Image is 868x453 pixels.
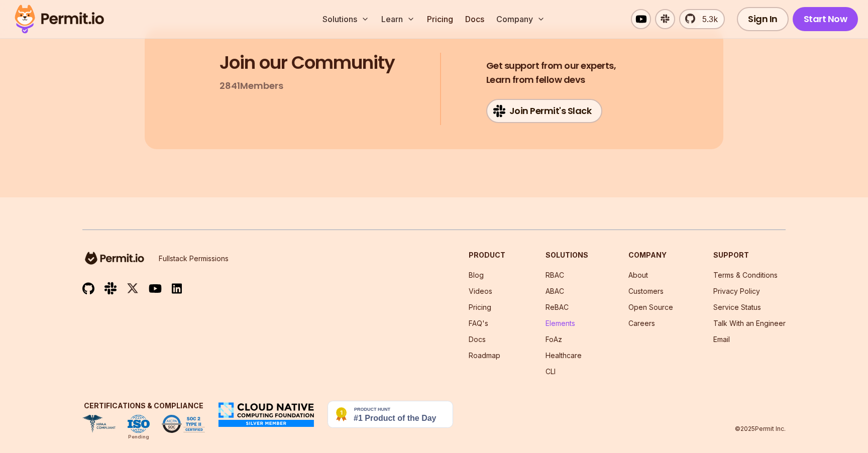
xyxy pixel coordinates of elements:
[469,335,486,344] a: Docs
[546,319,575,327] a: Elements
[82,250,147,266] img: logo
[220,53,395,73] h3: Join our Community
[546,367,556,376] a: CLI
[737,7,789,31] a: Sign In
[486,59,616,73] span: Get support from our experts,
[162,415,205,433] img: SOC
[793,7,858,31] a: Start Now
[318,9,373,29] button: Solutions
[546,335,562,344] a: FoAz
[546,250,588,260] h3: Solutions
[461,9,488,29] a: Docs
[713,271,778,279] a: Terms & Conditions
[713,287,760,295] a: Privacy Policy
[423,9,457,29] a: Pricing
[220,79,283,93] p: 2841 Members
[469,287,492,295] a: Videos
[127,282,139,295] img: twitter
[469,303,491,311] a: Pricing
[469,250,505,260] h3: Product
[628,250,673,260] h3: Company
[377,9,419,29] button: Learn
[486,99,603,123] a: Join Permit's Slack
[159,254,229,264] p: Fullstack Permissions
[546,287,564,295] a: ABAC
[546,271,564,279] a: RBAC
[713,250,786,260] h3: Support
[486,59,616,87] h4: Learn from fellow devs
[492,9,549,29] button: Company
[628,287,664,295] a: Customers
[696,13,718,25] span: 5.3k
[628,271,648,279] a: About
[82,415,116,433] img: HIPAA
[713,319,786,327] a: Talk With an Engineer
[469,319,488,327] a: FAQ's
[469,351,500,360] a: Roadmap
[546,351,582,360] a: Healthcare
[128,415,150,433] img: ISO
[128,433,149,441] div: Pending
[104,281,117,295] img: slack
[172,283,182,294] img: linkedin
[713,335,730,344] a: Email
[82,282,94,295] img: github
[546,303,569,311] a: ReBAC
[328,401,453,428] img: Permit.io - Never build permissions again | Product Hunt
[149,283,162,294] img: youtube
[82,401,205,411] h3: Certifications & Compliance
[10,2,108,36] img: Permit logo
[713,303,761,311] a: Service Status
[679,9,725,29] a: 5.3k
[735,425,786,433] p: © 2025 Permit Inc.
[628,319,655,327] a: Careers
[469,271,484,279] a: Blog
[628,303,673,311] a: Open Source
